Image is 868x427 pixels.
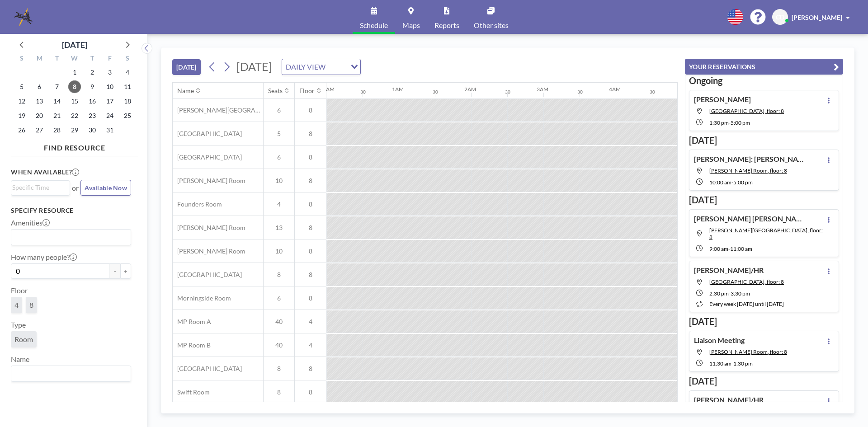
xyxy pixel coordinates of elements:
[577,89,583,95] div: 30
[709,245,728,252] span: 9:00 AM
[709,290,729,297] span: 2:30 PM
[11,253,77,262] label: How many people?
[264,388,294,396] span: 8
[173,318,211,326] span: MP Room A
[104,66,116,79] span: Friday, October 3, 2025
[328,61,345,73] input: Search for option
[264,341,294,349] span: 40
[173,153,242,161] span: [GEOGRAPHIC_DATA]
[12,183,65,192] input: Search for option
[121,66,134,79] span: Saturday, October 4, 2025
[360,89,366,95] div: 30
[295,365,326,373] span: 8
[609,86,621,93] div: 4AM
[11,218,50,227] label: Amenities
[402,22,420,29] span: Maps
[66,53,84,65] div: W
[173,271,242,279] span: [GEOGRAPHIC_DATA]
[121,80,134,93] span: Saturday, October 11, 2025
[173,388,210,396] span: Swift Room
[464,86,476,93] div: 2AM
[295,200,326,208] span: 8
[282,59,360,75] div: Search for option
[733,179,753,186] span: 5:00 PM
[68,66,81,79] span: Wednesday, October 1, 2025
[11,230,131,245] div: Search for option
[264,177,294,185] span: 10
[728,245,730,252] span: -
[11,320,26,329] label: Type
[236,60,272,73] span: [DATE]
[33,109,46,122] span: Monday, October 20, 2025
[33,95,46,108] span: Monday, October 13, 2025
[295,224,326,232] span: 8
[731,360,733,367] span: -
[295,153,326,161] span: 8
[104,80,116,93] span: Friday, October 10, 2025
[474,22,509,29] span: Other sites
[62,38,87,51] div: [DATE]
[295,177,326,185] span: 8
[173,106,263,114] span: [PERSON_NAME][GEOGRAPHIC_DATA]
[12,368,126,380] input: Search for option
[689,135,839,146] h3: [DATE]
[11,355,29,364] label: Name
[694,266,764,275] h4: [PERSON_NAME]/HR
[264,318,294,326] span: 40
[709,227,823,240] span: Ansley Room, floor: 8
[109,263,120,279] button: -
[264,365,294,373] span: 8
[104,109,116,122] span: Friday, October 24, 2025
[121,109,134,122] span: Saturday, October 25, 2025
[709,119,729,126] span: 1:30 PM
[15,80,28,93] span: Sunday, October 5, 2025
[11,366,131,381] div: Search for option
[730,245,752,252] span: 11:00 AM
[295,341,326,349] span: 4
[51,109,63,122] span: Tuesday, October 21, 2025
[264,247,294,255] span: 10
[694,395,764,404] h4: [PERSON_NAME]/HR
[51,124,63,136] span: Tuesday, October 28, 2025
[792,14,842,21] span: [PERSON_NAME]
[694,155,807,164] h4: [PERSON_NAME]: [PERSON_NAME] / [PERSON_NAME]
[264,294,294,302] span: 6
[86,80,99,93] span: Thursday, October 9, 2025
[83,53,101,65] div: T
[177,87,194,95] div: Name
[86,124,99,136] span: Thursday, October 30, 2025
[173,177,245,185] span: [PERSON_NAME] Room
[101,53,118,65] div: F
[295,130,326,138] span: 8
[68,124,81,136] span: Wednesday, October 29, 2025
[320,86,335,93] div: 12AM
[709,300,784,307] span: every week [DATE] until [DATE]
[86,95,99,108] span: Thursday, October 16, 2025
[11,181,70,194] div: Search for option
[33,124,46,136] span: Monday, October 27, 2025
[86,109,99,122] span: Thursday, October 23, 2025
[537,86,548,93] div: 3AM
[729,119,731,126] span: -
[433,89,438,95] div: 30
[173,200,222,208] span: Founders Room
[173,130,242,138] span: [GEOGRAPHIC_DATA]
[505,89,510,95] div: 30
[121,95,134,108] span: Saturday, October 18, 2025
[434,22,459,29] span: Reports
[51,80,63,93] span: Tuesday, October 7, 2025
[685,59,843,75] button: YOUR RESERVATIONS
[284,61,327,73] span: DAILY VIEW
[68,95,81,108] span: Wednesday, October 15, 2025
[709,108,784,114] span: Buckhead Room, floor: 8
[86,66,99,79] span: Thursday, October 2, 2025
[360,22,388,29] span: Schedule
[709,179,731,186] span: 10:00 AM
[709,278,784,285] span: West End Room, floor: 8
[120,263,131,279] button: +
[173,294,231,302] span: Morningside Room
[15,95,28,108] span: Sunday, October 12, 2025
[689,316,839,327] h3: [DATE]
[104,124,116,136] span: Friday, October 31, 2025
[709,167,787,174] span: Hiers Room, floor: 8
